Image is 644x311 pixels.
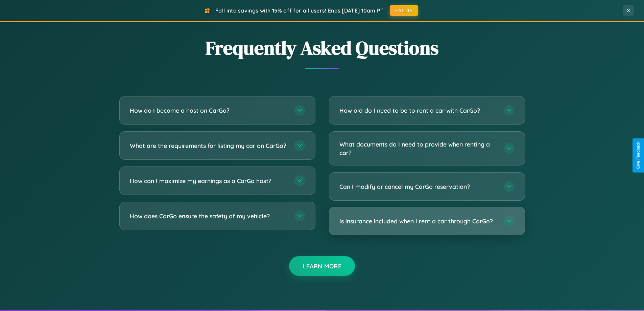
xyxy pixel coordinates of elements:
h2: Frequently Asked Questions [119,35,525,61]
h3: Is insurance included when I rent a car through CarGo? [339,217,497,225]
h3: What documents do I need to provide when renting a car? [339,140,497,157]
button: Learn More [289,256,355,276]
h3: Can I modify or cancel my CarGo reservation? [339,182,497,191]
div: Give Feedback [636,142,641,169]
h3: How can I maximize my earnings as a CarGo host? [130,177,287,185]
span: Fall into savings with 15% off for all users! Ends [DATE] 10am PT. [215,7,385,14]
h3: How do I become a host on CarGo? [130,106,287,115]
button: FALL15 [390,5,418,16]
h3: How old do I need to be to rent a car with CarGo? [339,106,497,115]
h3: How does CarGo ensure the safety of my vehicle? [130,212,287,220]
h3: What are the requirements for listing my car on CarGo? [130,141,287,150]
